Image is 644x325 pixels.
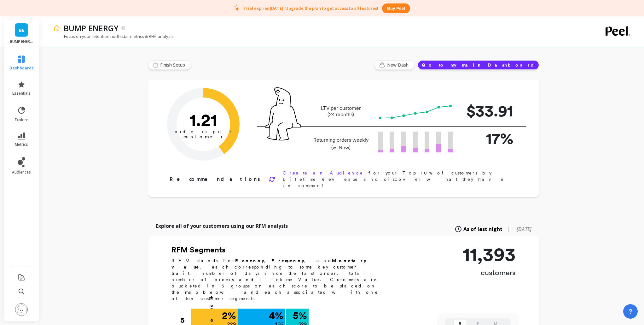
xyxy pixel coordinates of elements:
[387,62,410,68] span: New Dash
[64,23,119,33] p: BUMP ENERGY
[12,91,31,96] span: essentials
[15,303,28,316] img: profile picture
[9,66,34,71] span: dashboards
[374,60,415,70] button: New Dash
[222,310,236,321] p: 2 %
[293,310,307,321] p: 5 %
[269,310,283,321] p: 4 %
[283,170,363,175] a: Create an Audience
[148,60,191,70] button: Finish Setup
[10,39,33,44] p: BUMP ENERGY
[171,257,386,302] p: RFM stands for , , and , each corresponding to some key customer trait: number of days since the ...
[311,136,370,151] p: Returning orders weekly (vs New)
[243,5,378,11] p: Trial expires [DATE]. Upgrade the plan to get access to all features!
[283,170,519,189] p: for your Top 10% of customers by Lifetime Revenue and discover what they have in common!
[12,170,31,175] span: audiences
[170,175,261,183] p: Recommendations
[623,304,638,319] button: ?
[463,99,513,123] p: $33.91
[508,225,510,233] span: |
[418,60,539,70] button: Go to my main Dashboard
[53,33,174,39] p: Focus on your retention north star metrics & RFM analysis
[629,307,632,316] span: ?
[311,105,370,118] p: LTV per customer (24 months)
[175,129,232,134] tspan: orders per
[183,134,223,139] tspan: customer
[271,258,304,263] b: Frequency
[265,87,301,140] img: pal seatted on line
[382,3,410,13] button: Buy peel
[463,245,516,264] p: 11,393
[160,62,187,68] span: Finish Setup
[463,268,516,278] p: customers
[235,258,264,263] b: Recency
[517,226,531,233] span: [DATE]
[463,225,502,233] span: As of last night
[463,127,513,150] p: 17%
[15,142,28,147] span: metrics
[171,245,386,255] h2: RFM Segments
[19,27,24,34] span: BE
[189,109,217,130] text: 1.21
[15,117,28,122] span: explore
[53,24,61,32] img: header icon
[156,222,288,230] p: Explore all of your customers using our RFM analysis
